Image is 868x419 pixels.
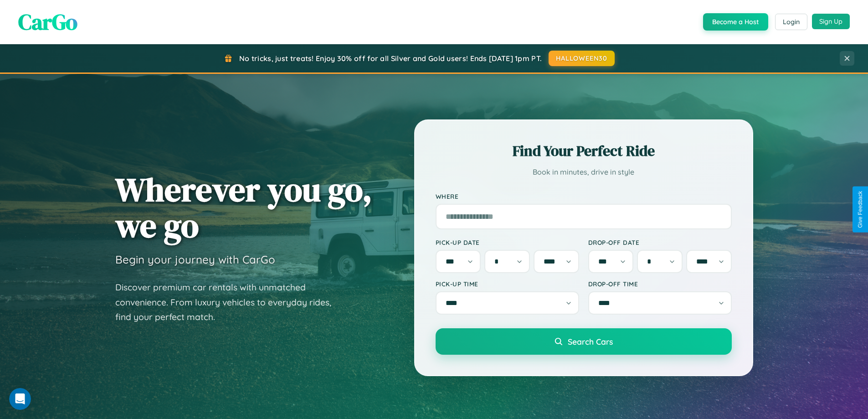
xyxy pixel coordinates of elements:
span: No tricks, just treats! Enjoy 30% off for all Silver and Gold users! Ends [DATE] 1pm PT. [239,54,542,63]
button: Login [775,14,807,30]
label: Where [436,192,732,200]
span: Search Cars [568,336,613,347]
p: Book in minutes, drive in style [436,166,732,179]
label: Drop-off Date [588,238,732,246]
button: HALLOWEEN30 [549,51,615,66]
h3: Begin your journey with CarGo [115,253,275,266]
p: Discover premium car rentals with unmatched convenience. From luxury vehicles to everyday rides, ... [115,280,343,325]
h2: Find Your Perfect Ride [436,141,732,161]
iframe: Intercom live chat [9,388,31,410]
button: Sign Up [812,14,850,29]
button: Search Cars [436,328,732,355]
span: CarGo [18,7,77,37]
label: Drop-off Time [588,280,732,288]
h1: Wherever you go, we go [115,171,372,243]
label: Pick-up Time [436,280,579,288]
div: Give Feedback [857,191,863,228]
label: Pick-up Date [436,238,579,246]
button: Become a Host [703,13,768,31]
